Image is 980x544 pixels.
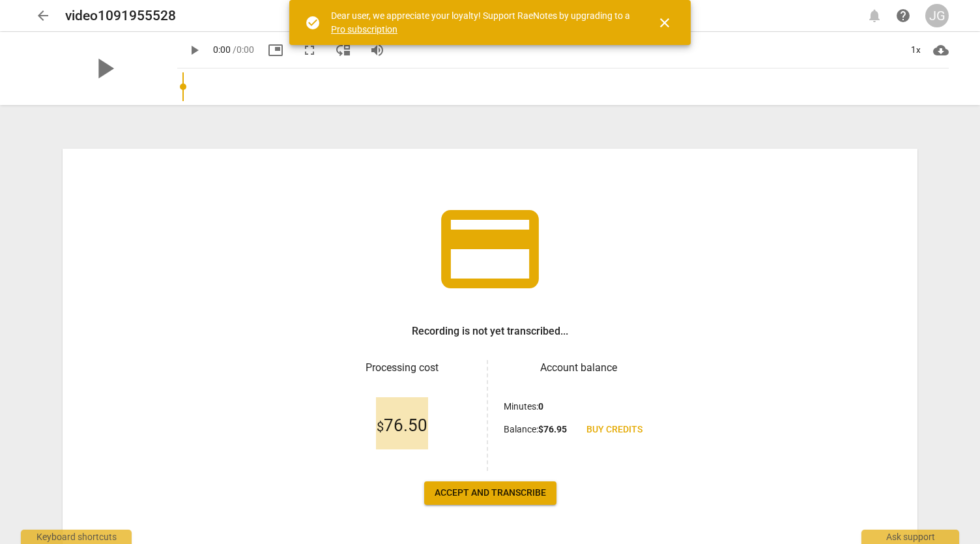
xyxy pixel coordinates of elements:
span: / 0:00 [233,44,254,55]
div: Keyboard shortcuts [21,530,132,544]
button: Accept and transcribe [424,481,556,505]
span: close [657,15,672,31]
div: Ask support [861,530,959,544]
span: Accept and transcribe [435,487,546,500]
h3: Account balance [504,360,653,376]
span: move_down [336,42,351,58]
div: Dear user, we appreciate your loyalty! Support RaeNotes by upgrading to a [331,9,633,36]
a: Pro subscription [331,24,397,35]
button: View player as separate pane [332,38,355,62]
span: check_circle [305,15,321,31]
span: arrow_back [35,8,51,23]
a: Help [891,4,915,27]
h3: Processing cost [327,360,476,376]
b: $ 76.95 [538,424,567,434]
span: help [895,8,911,23]
button: Close [649,7,680,38]
h3: Recording is not yet transcribed... [412,324,568,339]
button: Play [182,38,206,62]
span: volume_up [369,42,385,58]
span: picture_in_picture [268,42,283,58]
p: Balance : [504,423,567,436]
button: JG [925,4,949,27]
span: 0:00 [213,44,231,55]
span: play_arrow [186,42,202,58]
div: 1x [903,40,928,61]
span: $ [377,419,384,434]
span: credit_card [431,190,549,308]
button: Picture in picture [264,38,287,62]
p: Minutes : [504,400,543,414]
span: fullscreen [302,42,317,58]
span: 76.50 [377,416,427,436]
a: Buy credits [576,418,653,442]
span: play_arrow [87,52,121,85]
button: Fullscreen [298,38,321,62]
span: cloud_download [933,42,949,58]
button: Volume [366,38,389,62]
span: Buy credits [586,423,642,436]
b: 0 [538,401,543,412]
h2: video1091955528 [65,8,176,24]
